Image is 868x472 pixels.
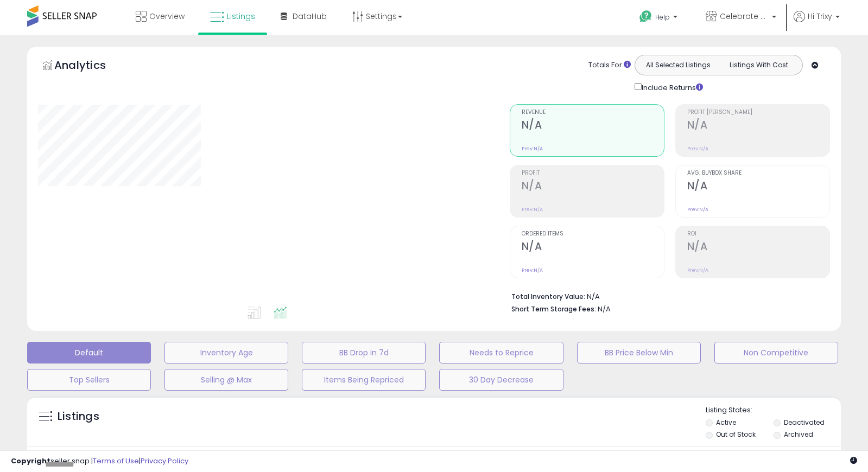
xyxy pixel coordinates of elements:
[655,12,670,22] span: Help
[687,206,708,213] small: Prev: N/A
[293,11,327,22] span: DataHub
[577,342,701,363] button: BB Price Below Min
[522,231,664,237] span: Ordered Items
[149,11,185,22] span: Overview
[439,342,563,363] button: Needs to Reprice
[718,58,799,72] button: Listings With Cost
[522,110,664,116] span: Revenue
[522,180,664,194] h2: N/A
[439,369,563,391] button: 30 Day Decrease
[687,145,708,152] small: Prev: N/A
[522,145,543,152] small: Prev: N/A
[687,170,829,176] span: Avg. Buybox Share
[687,240,829,255] h2: N/A
[626,81,716,93] div: Include Returns
[808,11,832,22] span: Hi Trixy
[639,10,652,23] i: Get Help
[598,304,611,314] span: N/A
[588,60,631,71] div: Totals For
[11,456,50,466] strong: Copyright
[687,110,829,116] span: Profit [PERSON_NAME]
[638,58,719,72] button: All Selected Listings
[714,342,838,363] button: Non Competitive
[522,267,543,273] small: Prev: N/A
[27,369,151,391] button: Top Sellers
[164,342,288,363] button: Inventory Age
[522,170,664,176] span: Profit
[522,206,543,213] small: Prev: N/A
[27,342,151,363] button: Default
[687,180,829,194] h2: N/A
[522,240,664,255] h2: N/A
[227,11,255,22] span: Listings
[511,289,822,302] li: N/A
[720,11,769,22] span: Celebrate Alive
[164,369,288,391] button: Selling @ Max
[687,119,829,133] h2: N/A
[631,2,688,35] a: Help
[511,304,596,314] b: Short Term Storage Fees:
[302,369,426,391] button: Items Being Repriced
[794,11,840,35] a: Hi Trixy
[302,342,426,363] button: BB Drop in 7d
[511,292,585,301] b: Total Inventory Value:
[687,231,829,237] span: ROI
[11,456,188,467] div: seller snap | |
[54,58,127,75] h5: Analytics
[687,267,708,273] small: Prev: N/A
[522,119,664,133] h2: N/A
